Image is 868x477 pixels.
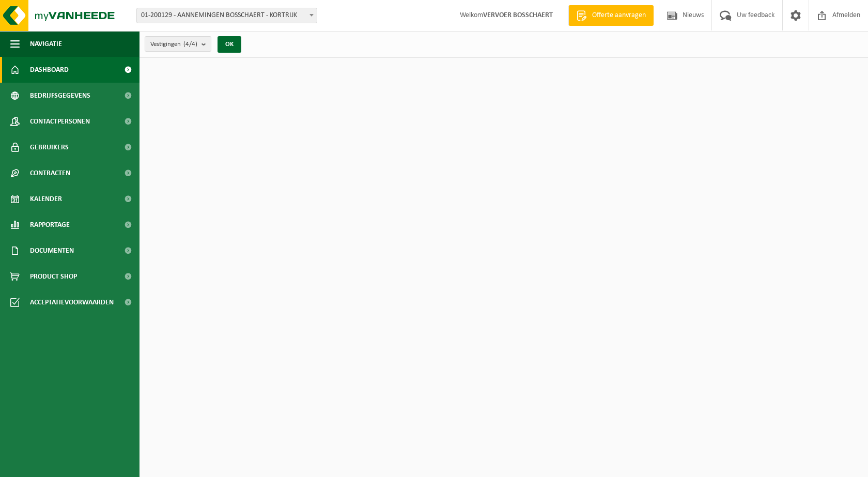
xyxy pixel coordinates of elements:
span: Gebruikers [30,134,69,160]
span: Documenten [30,238,74,264]
button: OK [218,36,241,53]
span: Offerte aanvragen [590,10,648,21]
span: Vestigingen [150,37,197,52]
span: Navigatie [30,31,62,57]
span: Contracten [30,160,70,186]
span: 01-200129 - AANNEMINGEN BOSSCHAERT - KORTRIJK [137,8,317,23]
span: Acceptatievoorwaarden [30,289,114,315]
span: Rapportage [30,212,70,238]
strong: VERVOER BOSSCHAERT [483,11,553,19]
a: Offerte aanvragen [568,5,654,26]
span: Bedrijfsgegevens [30,83,90,109]
count: (4/4) [183,41,197,48]
span: 01-200129 - AANNEMINGEN BOSSCHAERT - KORTRIJK [136,8,317,23]
span: Dashboard [30,57,69,83]
button: Vestigingen(4/4) [145,36,211,52]
span: Contactpersonen [30,109,90,134]
span: Product Shop [30,264,77,289]
span: Kalender [30,186,62,212]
